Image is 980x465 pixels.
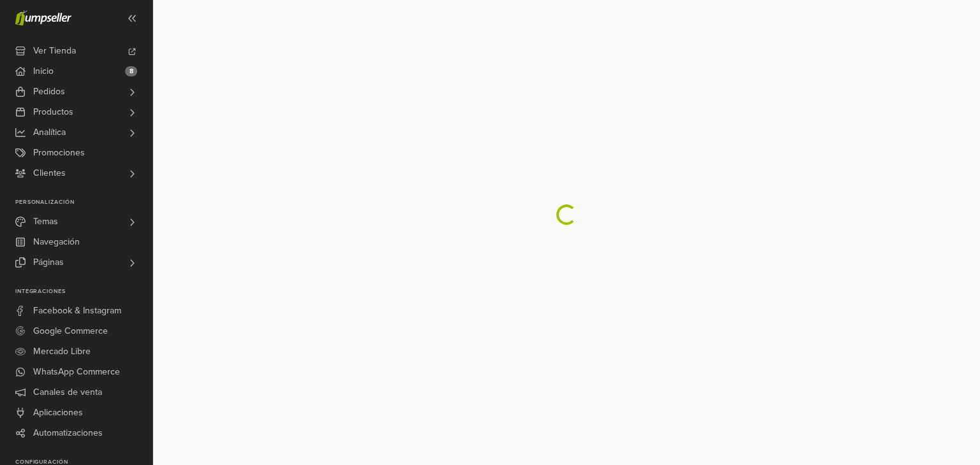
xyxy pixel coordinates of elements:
[125,66,137,76] span: 8
[33,82,65,102] span: Pedidos
[33,341,91,362] span: Mercado Libre
[33,163,66,183] span: Clientes
[33,232,80,252] span: Navegación
[33,211,58,232] span: Temas
[33,301,121,321] span: Facebook & Instagram
[15,288,152,296] p: Integraciones
[33,252,64,273] span: Páginas
[33,403,83,423] span: Aplicaciones
[33,362,120,382] span: WhatsApp Commerce
[33,102,73,122] span: Productos
[33,41,76,61] span: Ver Tienda
[33,382,102,403] span: Canales de venta
[33,122,66,143] span: Analítica
[33,321,108,341] span: Google Commerce
[33,61,54,82] span: Inicio
[33,143,85,163] span: Promociones
[15,199,152,206] p: Personalización
[33,423,103,443] span: Automatizaciones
